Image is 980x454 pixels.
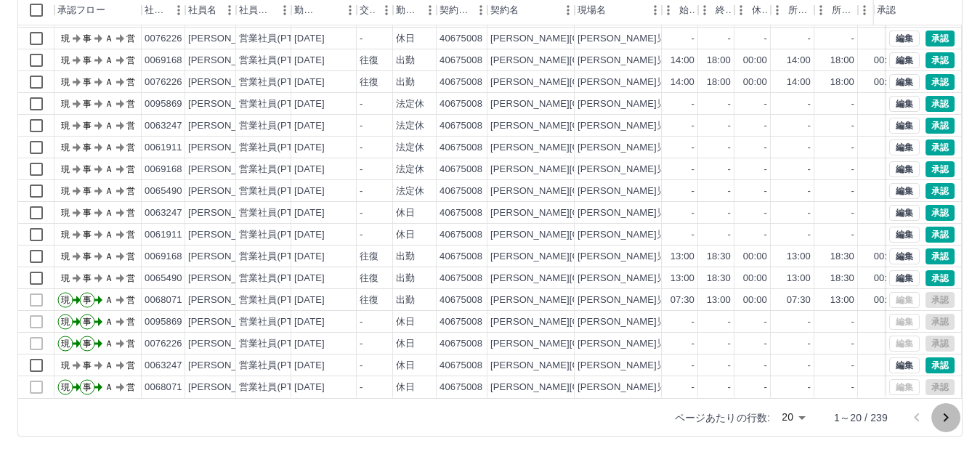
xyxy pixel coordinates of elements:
[360,119,363,133] div: -
[105,33,113,44] text: Ａ
[83,164,92,174] text: 事
[239,32,315,46] div: 営業社員(PT契約)
[764,163,767,177] div: -
[105,208,113,218] text: Ａ
[105,273,113,283] text: Ａ
[61,142,70,153] text: 現
[926,227,955,243] button: 承認
[83,33,92,44] text: 事
[126,164,135,174] text: 営
[578,185,752,198] div: [PERSON_NAME]児童クラブ プレハブ
[490,206,670,220] div: [PERSON_NAME][GEOGRAPHIC_DATA]
[728,185,731,198] div: -
[440,228,482,242] div: 40675008
[61,99,70,109] text: 現
[239,272,315,285] div: 営業社員(PT契約)
[360,54,378,68] div: 往復
[889,183,920,199] button: 編集
[490,141,670,155] div: [PERSON_NAME][GEOGRAPHIC_DATA]
[787,250,811,264] div: 13:00
[294,293,325,307] div: [DATE]
[145,206,182,220] div: 0063247
[578,272,752,285] div: [PERSON_NAME]児童クラブ プレハブ
[578,54,752,68] div: [PERSON_NAME]児童クラブ プレハブ
[830,54,854,68] div: 18:00
[396,228,415,242] div: 休日
[126,55,135,65] text: 営
[728,163,731,177] div: -
[239,163,315,177] div: 営業社員(PT契約)
[126,208,135,218] text: 営
[490,163,670,177] div: [PERSON_NAME][GEOGRAPHIC_DATA]
[490,293,670,307] div: [PERSON_NAME][GEOGRAPHIC_DATA]
[396,250,415,264] div: 出勤
[83,99,92,109] text: 事
[926,205,955,221] button: 承認
[61,164,70,174] text: 現
[707,272,731,285] div: 18:30
[707,293,731,307] div: 13:00
[294,54,325,68] div: [DATE]
[294,206,325,220] div: [DATE]
[105,121,113,131] text: Ａ
[808,206,811,220] div: -
[851,141,854,155] div: -
[396,141,424,155] div: 法定休
[490,272,670,285] div: [PERSON_NAME][GEOGRAPHIC_DATA]
[578,97,752,111] div: [PERSON_NAME]児童クラブ プレハブ
[61,230,70,240] text: 現
[294,272,325,285] div: [DATE]
[83,55,92,65] text: 事
[764,141,767,155] div: -
[578,32,752,46] div: [PERSON_NAME]児童クラブ プレハブ
[764,119,767,133] div: -
[671,76,694,89] div: 14:00
[490,97,670,111] div: [PERSON_NAME][GEOGRAPHIC_DATA]
[490,32,670,46] div: [PERSON_NAME][GEOGRAPHIC_DATA]
[692,97,694,111] div: -
[188,97,267,111] div: [PERSON_NAME]
[889,139,920,155] button: 編集
[490,228,670,242] div: [PERSON_NAME][GEOGRAPHIC_DATA]
[830,250,854,264] div: 18:30
[889,118,920,134] button: 編集
[440,119,482,133] div: 40675008
[926,96,955,112] button: 承認
[61,55,70,65] text: 現
[396,119,424,133] div: 法定休
[728,119,731,133] div: -
[808,141,811,155] div: -
[578,119,752,133] div: [PERSON_NAME]児童クラブ プレハブ
[743,54,767,68] div: 00:00
[294,228,325,242] div: [DATE]
[188,250,267,264] div: [PERSON_NAME]
[440,185,482,198] div: 40675008
[490,119,670,133] div: [PERSON_NAME][GEOGRAPHIC_DATA]
[692,228,694,242] div: -
[692,185,694,198] div: -
[671,54,694,68] div: 14:00
[889,52,920,68] button: 編集
[126,186,135,196] text: 営
[145,250,182,264] div: 0069168
[440,206,482,220] div: 40675008
[61,121,70,131] text: 現
[188,141,267,155] div: [PERSON_NAME]
[808,119,811,133] div: -
[360,293,378,307] div: 往復
[889,96,920,112] button: 編集
[578,228,752,242] div: [PERSON_NAME]児童クラブ プレハブ
[294,250,325,264] div: [DATE]
[126,251,135,262] text: 営
[396,54,415,68] div: 出勤
[926,248,955,264] button: 承認
[145,163,182,177] div: 0069168
[105,77,113,87] text: Ａ
[105,230,113,240] text: Ａ
[764,206,767,220] div: -
[926,183,955,199] button: 承認
[360,250,378,264] div: 往復
[692,163,694,177] div: -
[743,272,767,285] div: 00:00
[671,272,694,285] div: 13:00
